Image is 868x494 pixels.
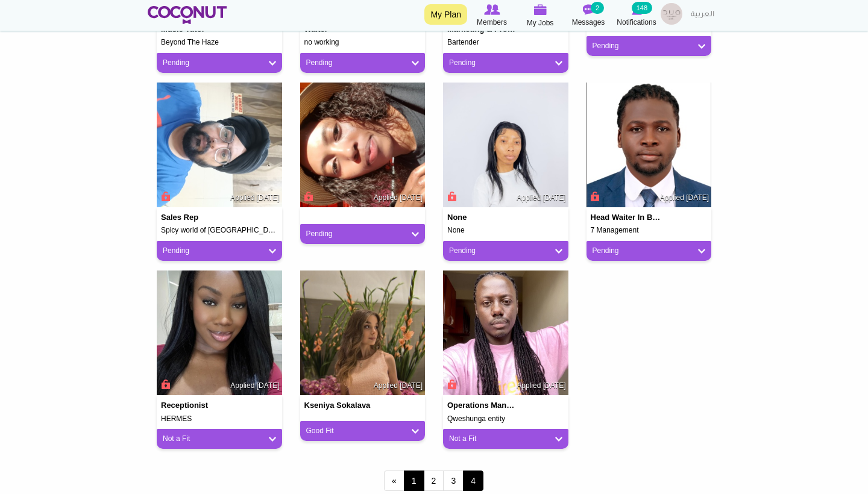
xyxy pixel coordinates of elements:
[303,190,313,202] span: Connect to Unlock the Profile
[424,471,444,491] a: 2
[632,2,652,14] small: 148
[161,213,231,222] h4: sales rep
[447,415,564,423] h5: Qweshunga entity
[304,401,374,410] h4: Kseniya Sokalava
[587,83,712,208] img: Mohammad Sserwanja's picture
[384,471,404,491] a: ‹ previous
[306,58,420,68] a: Pending
[404,471,424,491] a: 1
[306,426,420,436] a: Good Fit
[591,227,708,234] h5: 7 Management
[159,190,170,202] span: Connect to Unlock the Profile
[527,17,554,29] span: My Jobs
[468,3,516,28] a: Browse Members Members
[593,246,706,256] a: Pending
[447,401,517,410] h4: Operations manager
[159,378,170,390] span: Connect to Unlock the Profile
[593,41,706,51] a: Pending
[306,229,420,239] a: Pending
[300,270,426,396] img: Kseniya Sokalava's picture
[443,471,464,491] a: 3
[447,39,564,46] h5: Bartender
[161,39,278,46] h5: Beyond The Haze
[447,227,564,234] h5: None
[163,434,276,444] a: Not a Fit
[484,4,500,15] img: Browse Members
[163,58,276,68] a: Pending
[304,39,421,46] h5: no working
[161,415,278,423] h5: HERMES
[449,58,562,68] a: Pending
[443,270,568,396] img: Rogers Lubega's picture
[612,3,661,28] a: Notifications Notifications 148
[157,270,282,396] img: Joyce Abban's picture
[516,3,564,29] a: My Jobs My Jobs
[449,246,562,256] a: Pending
[572,16,605,28] span: Messages
[449,434,562,444] a: Not a Fit
[463,471,483,491] span: 4
[161,401,231,410] h4: Receptionist
[300,83,426,208] img: Hannah Kimani's picture
[591,213,661,222] h4: Head Waiter in black flamingo restaurant
[632,4,642,15] img: Notifications
[163,246,276,256] a: Pending
[447,213,517,222] h4: None
[589,190,600,202] span: Connect to Unlock the Profile
[533,4,547,15] img: My Jobs
[564,3,612,28] a: Messages Messages 2
[617,16,656,28] span: Notifications
[591,2,604,14] small: 2
[582,4,594,15] img: Messages
[424,4,467,25] a: My Plan
[477,16,507,28] span: Members
[445,190,456,202] span: Connect to Unlock the Profile
[157,83,282,208] img: Inderpreet Singh's picture
[161,227,278,234] h5: Spicy world of [GEOGRAPHIC_DATA]
[445,378,456,390] span: Connect to Unlock the Profile
[685,3,720,27] a: العربية
[443,83,568,208] img: Lucia Mamiza's picture
[148,6,227,24] img: Home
